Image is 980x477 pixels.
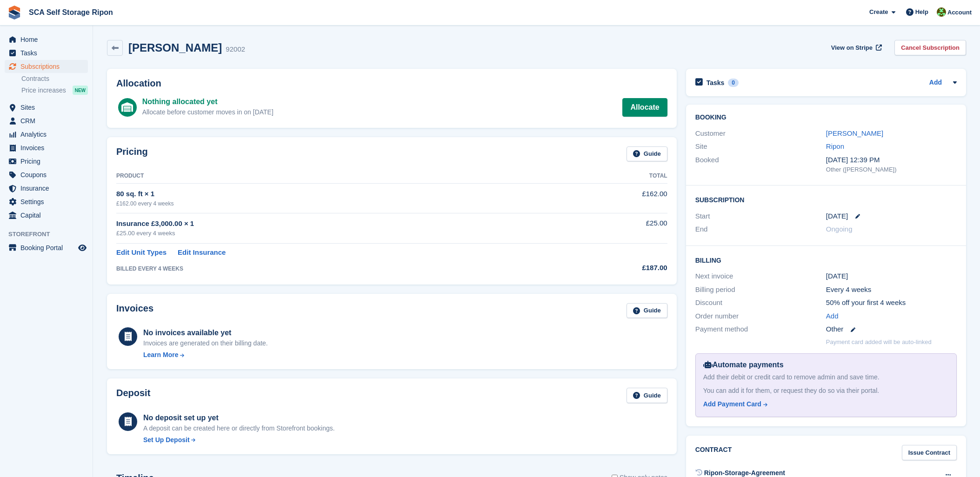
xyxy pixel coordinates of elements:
span: Tasks [20,46,76,60]
div: Invoices are generated on their billing date. [143,338,268,348]
p: A deposit can be created here or directly from Storefront bookings. [143,424,335,433]
a: Guide [627,303,667,318]
h2: Allocation [116,78,667,89]
img: Kelly Neesham [937,7,946,17]
div: Nothing allocated yet [142,96,273,107]
span: Price increases [21,86,66,95]
a: Edit Insurance [178,247,226,258]
span: Account [947,8,972,17]
div: Learn More [143,350,178,360]
a: menu [5,60,88,73]
a: Guide [627,388,667,403]
span: Sites [20,101,76,114]
div: Next invoice [695,271,826,282]
span: Analytics [20,128,76,141]
a: menu [5,101,88,114]
h2: [PERSON_NAME] [128,41,222,54]
a: Issue Contract [902,445,957,460]
div: End [695,224,826,235]
div: Order number [695,311,826,322]
div: £187.00 [564,263,667,273]
a: menu [5,141,88,154]
a: Add [929,78,942,88]
div: Start [695,211,826,222]
span: Help [915,7,928,17]
span: Subscriptions [20,60,76,73]
a: Learn More [143,350,268,360]
a: menu [5,195,88,208]
a: menu [5,209,88,222]
div: Insurance £3,000.00 × 1 [116,219,564,229]
h2: Invoices [116,303,153,318]
span: Ongoing [826,225,853,233]
span: Booking Portal [20,241,76,254]
div: 80 sq. ft × 1 [116,189,564,199]
span: Settings [20,195,76,208]
div: Payment method [695,324,826,335]
a: menu [5,168,88,181]
div: £162.00 every 4 weeks [116,199,564,208]
img: stora-icon-8386f47178a22dfd0bd8f6a31ec36ba5ce8667c1dd55bd0f319d3a0aa187defe.svg [7,6,21,20]
a: View on Stripe [827,40,884,55]
time: 2025-09-27 00:00:00 UTC [826,211,848,222]
a: Price increases NEW [21,85,88,95]
div: Add their debit or credit card to remove admin and save time. [703,372,949,382]
div: Automate payments [703,359,949,371]
div: Other [826,324,957,335]
div: You can add it for them, or request they do so via their portal. [703,386,949,396]
a: Set Up Deposit [143,435,335,445]
div: Allocate before customer moves in on [DATE] [142,107,273,117]
div: 50% off your first 4 weeks [826,298,957,308]
a: Guide [627,146,667,162]
a: Contracts [21,74,88,83]
div: Billing period [695,285,826,295]
a: menu [5,114,88,127]
div: Other ([PERSON_NAME]) [826,165,957,174]
span: View on Stripe [831,43,873,53]
div: Booked [695,155,826,174]
h2: Pricing [116,146,148,162]
div: Set Up Deposit [143,435,190,445]
a: menu [5,241,88,254]
td: £162.00 [564,184,667,213]
div: Site [695,141,826,152]
h2: Subscription [695,195,957,204]
div: Customer [695,128,826,139]
td: £25.00 [564,213,667,243]
span: Capital [20,209,76,222]
h2: Contract [695,445,732,460]
span: Pricing [20,155,76,168]
h2: Booking [695,114,957,121]
a: Preview store [77,242,88,253]
th: Total [564,169,667,184]
a: Cancel Subscription [894,40,966,55]
a: menu [5,182,88,195]
a: Edit Unit Types [116,247,167,258]
span: Home [20,33,76,46]
h2: Tasks [707,79,725,87]
a: [PERSON_NAME] [826,129,883,137]
a: Ripon [826,142,844,150]
span: Create [869,7,888,17]
h2: Deposit [116,388,150,403]
div: No invoices available yet [143,327,268,338]
div: [DATE] 12:39 PM [826,155,957,166]
div: Every 4 weeks [826,285,957,295]
p: Payment card added will be auto-linked [826,338,932,347]
a: menu [5,128,88,141]
a: Add [826,311,839,322]
th: Product [116,169,564,184]
span: Coupons [20,168,76,181]
span: Storefront [8,230,93,239]
a: SCA Self Storage Ripon [25,5,117,20]
div: 92002 [226,44,245,55]
span: Invoices [20,141,76,154]
div: Add Payment Card [703,399,761,409]
span: CRM [20,114,76,127]
div: NEW [73,86,88,95]
a: Add Payment Card [703,399,945,409]
a: Allocate [622,98,667,117]
span: Insurance [20,182,76,195]
h2: Billing [695,255,957,265]
div: BILLED EVERY 4 WEEKS [116,265,564,273]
